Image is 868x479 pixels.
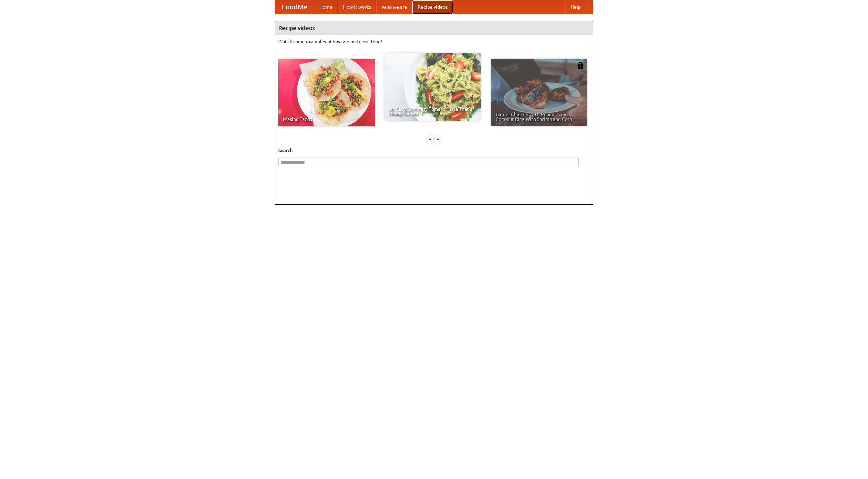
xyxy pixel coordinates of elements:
a: How it works [338,0,376,14]
img: 483408.png [577,62,584,69]
a: Making Tacos [278,59,375,126]
a: Who we are [376,0,412,14]
h4: Recipe videos [275,21,593,35]
a: Help [565,0,586,14]
span: Making Tacos [283,117,370,122]
span: An Easy, Summery Tomato Pasta That's Ready for Fall [389,107,476,116]
a: FoodMe [275,0,314,14]
a: Home [314,0,338,14]
a: Recipe videos [412,0,453,14]
a: An Easy, Summery Tomato Pasta That's Ready for Fall [384,53,481,121]
p: Watch some examples of how we make our food! [278,38,590,45]
div: « [427,135,433,144]
h5: Search [278,147,590,154]
div: » [435,135,441,144]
